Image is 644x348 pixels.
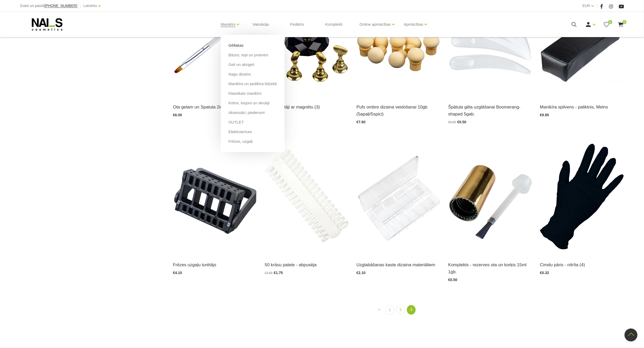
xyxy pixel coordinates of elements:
a: Ota gelam un Spatula 2in1, Balta [173,104,257,111]
a: 1 [385,305,394,315]
a: Tipšu turētāji ar magnētu (3) [265,104,349,111]
a: Cimdu pāris - nitrīta (4) [540,262,624,269]
span: | [597,3,598,9]
a: 0 [603,21,610,28]
a: Pufs ombre dizaina veidošanai 10gb (5apaļi/5spici) [357,104,441,118]
a: Aksesuāri, piederumi [229,110,265,115]
a: Vaksācija [248,12,273,37]
div: Zvani un pasūti [20,3,77,9]
a: Frēzes, uzgaļi [229,139,253,144]
a: Gēllakas [229,43,244,48]
a: Pedikīrs [286,12,308,37]
a: Online apmācības [359,14,391,35]
span: €0.32 [540,271,549,275]
a: Nagu dizains [229,71,251,77]
a: Elektroierīces [229,129,252,135]
a: Uzglabāšanas kaste dizaina materiāliem [357,262,441,269]
img: Frēzes uzgaļu turētājsFrēžu uzgaļu statīvs paredzēts dažādu izmēru, garumu un formu ērtai uzgaļu ... [173,139,257,255]
span: 0 [608,20,612,24]
img: Komplekts - rezerves ota un korķis 15 ml 1gb.Kā pareizi nomainīt: 1) Atskrūvē bāzi un Izņem bāzes... [448,139,532,255]
span: €2.10 [357,271,366,275]
a: Špātula gēla uzglāšanai Boomerang-shaped 5gab. [448,104,532,118]
img: Cimdu pāris - nitrīta... [540,139,624,255]
a: [PHONE_NUMBER] [45,4,77,8]
span: 0 [622,20,627,24]
a: Krēmi, losjoni un skrubji [229,100,270,106]
span: €4.10 [173,271,182,275]
a: 3 [407,305,416,315]
nav: catalog-product-list [173,305,624,315]
img: Description [265,139,349,255]
span: €1.75 [274,271,283,275]
span: €0.50 [457,120,466,124]
span: €6.50 [173,113,182,117]
span: €3.50 [265,271,272,275]
a: Klasiskais manikīrs [229,91,262,96]
span: €0.80 [448,120,456,124]
a: Manikīra spilvens - paliktnis, Melns [540,104,624,111]
a: Manikīra un pedikīra līdzekļi [229,81,277,87]
span: €7.60 [357,120,366,124]
a: Geli un akrigeli [229,62,254,67]
a: Previous [375,305,384,314]
span: | [80,3,81,9]
a: 0 [618,21,624,28]
a: Manikīrs [221,14,236,35]
span: €9.95 [540,113,549,117]
a: Komplekts - rezerves ota un korķis 15ml 1gb. [448,262,532,276]
a: OUTLET [229,119,244,125]
a: 50 krāsu palete - abpusēja [265,262,349,269]
a: Apmācības [404,14,423,35]
span: « [378,307,380,312]
a: Bāzes, topi un praimeri [229,52,268,58]
a: 2 [396,305,405,315]
a: Frēzes uzgaļu turētājs [173,262,257,269]
a: Latviešu [83,3,97,9]
span: €0.50 [448,278,457,282]
a: Komplekti [321,12,347,37]
img: Plastmasas kastīte dizaina materiālu glabāšanai ar 11 dažāda izmēra nodalījumiem. Kastes izmēri: ... [357,139,441,255]
a: EUR [583,3,590,9]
